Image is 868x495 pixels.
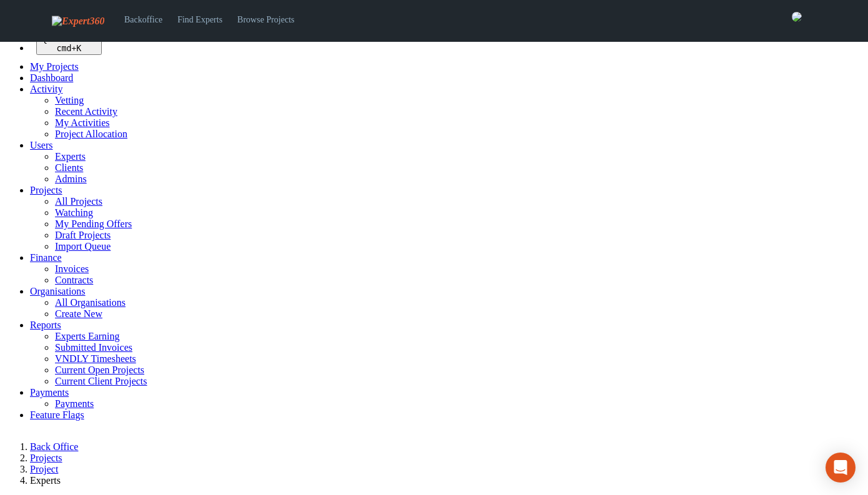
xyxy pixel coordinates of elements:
a: Draft Projects [55,230,111,240]
a: Admins [55,174,87,184]
a: My Projects [30,61,79,72]
a: Project [30,464,58,474]
a: Finance [30,252,62,263]
a: Submitted Invoices [55,342,132,353]
a: All Projects [55,196,102,207]
a: VNDLY Timesheets [55,353,136,364]
a: Payments [30,387,69,398]
a: Dashboard [30,72,73,83]
div: Open Intercom Messenger [826,453,856,483]
a: Project Allocation [55,129,127,139]
a: My Pending Offers [55,218,132,229]
a: Experts [55,151,86,162]
a: Users [30,140,52,150]
div: + [41,44,97,53]
a: All Organisations [55,297,126,308]
a: Current Open Projects [55,365,144,375]
li: Experts [30,475,863,486]
a: Experts Earning [55,331,120,341]
a: Vetting [55,95,84,105]
a: Projects [30,185,62,195]
a: Back Office [30,441,78,452]
img: Expert360 [52,16,104,27]
a: Contracts [55,275,93,285]
a: Current Client Projects [55,376,147,386]
a: Organisations [30,286,86,297]
a: Feature Flags [30,409,84,420]
a: Reports [30,320,61,330]
a: My Activities [55,117,110,128]
kbd: cmd [56,44,71,53]
a: Clients [55,162,83,173]
a: Create New [55,308,102,319]
a: Import Queue [55,241,111,252]
a: Recent Activity [55,106,117,117]
a: Payments [55,398,94,409]
a: Projects [30,453,62,463]
button: Quick search... cmd+K [36,32,102,55]
a: Watching [55,207,93,218]
img: 0421c9a1-ac87-4857-a63f-b59ed7722763-normal.jpeg [792,12,802,22]
a: Activity [30,84,62,94]
a: Invoices [55,263,89,274]
kbd: K [76,44,81,53]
